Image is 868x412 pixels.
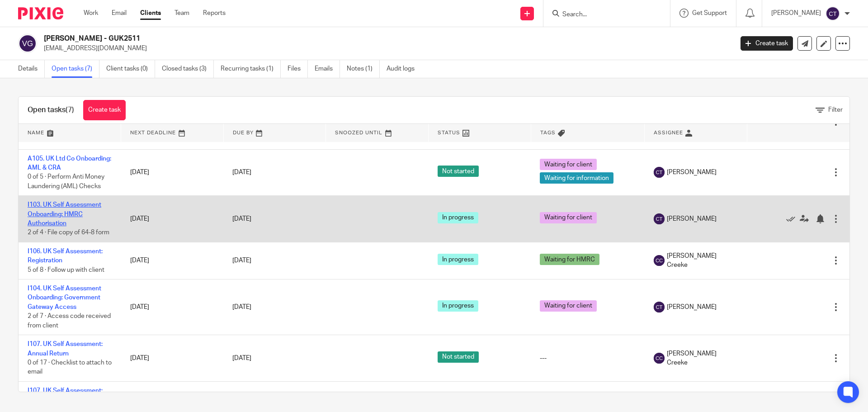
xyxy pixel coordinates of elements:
[18,60,45,78] a: Details
[654,302,665,313] img: svg%3E
[18,7,63,19] img: Pixie
[28,230,109,236] span: 2 of 4 · File copy of 64-8 form
[28,267,104,273] span: 5 of 8 · Follow up with client
[66,106,74,114] span: (7)
[28,248,103,264] a: I106. UK Self Assessment: Registration
[347,60,380,78] a: Notes (1)
[28,388,103,403] a: I107. UK Self Assessment: Annual Return
[771,9,821,18] p: [PERSON_NAME]
[654,255,665,266] img: svg%3E
[786,214,800,223] a: Mark as done
[232,257,251,264] span: [DATE]
[232,355,251,361] span: [DATE]
[232,169,251,175] span: [DATE]
[121,149,224,196] td: [DATE]
[28,313,111,329] span: 2 of 7 · Access code received from client
[540,254,599,265] span: Waiting for HMRC
[540,300,597,312] span: Waiting for client
[826,6,840,21] img: svg%3E
[18,34,37,53] img: svg%3E
[540,354,635,363] div: ---
[438,300,478,312] span: In progress
[140,9,161,18] a: Clients
[121,279,224,335] td: [DATE]
[28,360,112,375] span: 0 of 17 · Checklist to attach to email
[335,130,382,135] span: Snoozed Until
[540,159,597,170] span: Waiting for client
[28,156,111,171] a: A105. UK Ltd Co Onboarding: AML & CRA
[106,60,155,78] a: Client tasks (0)
[175,9,189,18] a: Team
[121,335,224,382] td: [DATE]
[654,167,665,178] img: svg%3E
[828,107,843,113] span: Filter
[561,11,643,19] input: Search
[540,212,597,223] span: Waiting for client
[28,202,101,227] a: I103. UK Self Assessment Onboarding: HMRC Authorisation
[741,36,793,51] a: Create task
[438,254,478,265] span: In progress
[203,9,226,18] a: Reports
[52,60,99,78] a: Open tasks (7)
[667,349,738,368] span: [PERSON_NAME] Creeke
[667,168,717,177] span: [PERSON_NAME]
[438,130,460,135] span: Status
[232,216,251,222] span: [DATE]
[84,9,98,18] a: Work
[121,196,224,242] td: [DATE]
[232,304,251,310] span: [DATE]
[28,341,103,356] a: I107. UK Self Assessment: Annual Return
[288,60,308,78] a: Files
[438,351,479,363] span: Not started
[667,251,738,270] span: [PERSON_NAME] Creeke
[438,212,478,223] span: In progress
[83,100,126,120] a: Create task
[162,60,214,78] a: Closed tasks (3)
[28,285,101,310] a: I104. UK Self Assessment Onboarding: Government Gateway Access
[692,10,727,16] span: Get Support
[540,130,556,135] span: Tags
[44,34,590,43] h2: [PERSON_NAME] - GUK2511
[438,166,479,177] span: Not started
[28,174,104,189] span: 0 of 5 · Perform Anti Money Laundering (AML) Checks
[221,60,281,78] a: Recurring tasks (1)
[667,214,717,223] span: [PERSON_NAME]
[112,9,127,18] a: Email
[44,44,727,53] p: [EMAIL_ADDRESS][DOMAIN_NAME]
[667,303,717,312] span: [PERSON_NAME]
[315,60,340,78] a: Emails
[387,60,421,78] a: Audit logs
[28,105,74,115] h1: Open tasks
[121,242,224,279] td: [DATE]
[540,172,613,184] span: Waiting for information
[654,353,665,364] img: svg%3E
[654,213,665,224] img: svg%3E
